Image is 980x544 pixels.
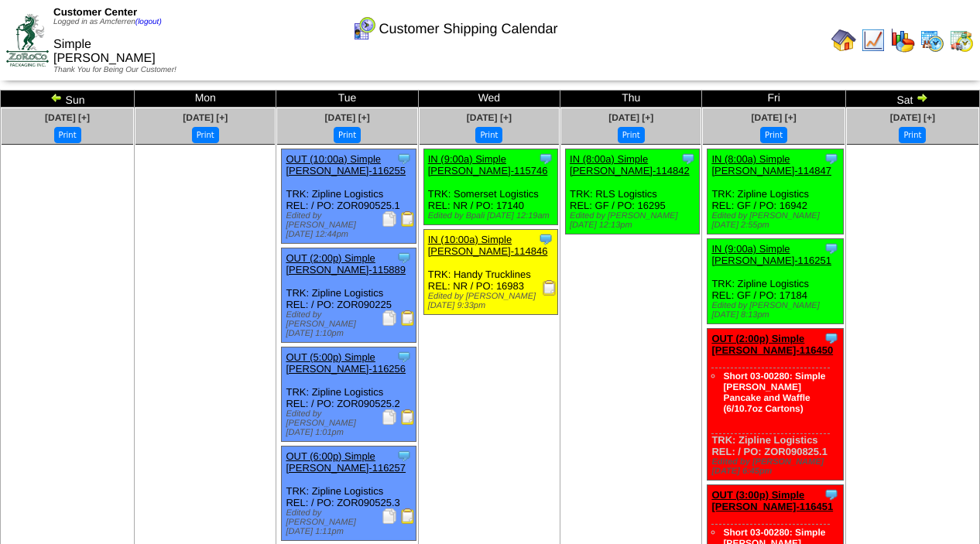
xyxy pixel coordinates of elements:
td: Wed [418,91,560,108]
a: OUT (10:00a) Simple [PERSON_NAME]-116255 [286,153,406,176]
a: OUT (2:00p) Simple [PERSON_NAME]-116450 [711,333,833,356]
span: Logged in as Amcferren [53,18,162,26]
button: Print [618,127,645,143]
img: Tooltip [824,487,839,502]
img: Tooltip [396,448,412,464]
a: [DATE] [+] [183,112,228,123]
img: home.gif [831,28,856,53]
button: Print [475,127,502,143]
td: Tue [276,91,418,108]
img: Tooltip [538,151,553,166]
a: (logout) [135,18,162,26]
img: Tooltip [824,330,839,346]
div: Edited by [PERSON_NAME] [DATE] 12:13pm [570,211,699,230]
img: Tooltip [396,349,412,364]
a: OUT (5:00p) Simple [PERSON_NAME]-116256 [286,351,406,375]
td: Fri [702,91,845,108]
img: arrowleft.gif [50,91,63,104]
a: OUT (2:00p) Simple [PERSON_NAME]-115889 [286,252,406,275]
a: OUT (6:00p) Simple [PERSON_NAME]-116257 [286,450,406,474]
button: Print [899,127,926,143]
div: TRK: Zipline Logistics REL: / PO: ZOR090825.1 [708,329,843,481]
img: Packing Slip [382,409,397,425]
div: TRK: Handy Trucklines REL: NR / PO: 16983 [423,230,557,315]
div: TRK: Zipline Logistics REL: / PO: ZOR090225 [282,248,416,343]
a: [DATE] [+] [467,112,512,123]
div: TRK: Zipline Logistics REL: GF / PO: 17184 [708,239,843,324]
a: [DATE] [+] [45,112,90,123]
a: [DATE] [+] [325,112,370,123]
img: Tooltip [396,151,412,166]
div: TRK: Somerset Logistics REL: NR / PO: 17140 [423,149,557,225]
button: Print [192,127,219,143]
td: Mon [135,91,276,108]
span: Customer Center [53,6,137,18]
div: TRK: Zipline Logistics REL: GF / PO: 16942 [708,149,843,234]
img: arrowright.gif [916,91,928,104]
a: IN (8:00a) Simple [PERSON_NAME]-114842 [570,153,690,176]
img: Tooltip [824,151,839,166]
a: IN (10:00a) Simple [PERSON_NAME]-114846 [428,234,548,257]
img: Bill of Lading [400,211,416,227]
span: Simple [PERSON_NAME] [53,38,156,65]
img: Bill of Lading [400,310,416,326]
div: TRK: Zipline Logistics REL: / PO: ZOR090525.1 [282,149,416,244]
div: TRK: Zipline Logistics REL: / PO: ZOR090525.2 [282,347,416,442]
img: calendarcustomer.gif [351,16,376,41]
a: [DATE] [+] [890,112,935,123]
a: OUT (3:00p) Simple [PERSON_NAME]-116451 [711,489,833,512]
div: Edited by Bpali [DATE] 12:19am [428,211,557,221]
img: Bill of Lading [400,508,416,524]
img: line_graph.gif [861,28,886,53]
img: Packing Slip [382,310,397,326]
img: calendarinout.gif [949,28,974,53]
a: Short 03-00280: Simple [PERSON_NAME] Pancake and Waffle (6/10.7oz Cartons) [723,371,825,414]
img: Tooltip [824,241,839,256]
button: Print [54,127,81,143]
button: Print [760,127,787,143]
td: Thu [560,91,702,108]
img: Tooltip [680,151,696,166]
div: TRK: RLS Logistics REL: GF / PO: 16295 [566,149,700,234]
button: Print [334,127,361,143]
a: [DATE] [+] [752,112,797,123]
a: IN (9:00a) Simple [PERSON_NAME]-115746 [428,153,548,176]
span: Customer Shipping Calendar [379,21,557,37]
div: TRK: Zipline Logistics REL: / PO: ZOR090525.3 [282,446,416,541]
a: IN (8:00a) Simple [PERSON_NAME]-114847 [711,153,831,176]
a: IN (9:00a) Simple [PERSON_NAME]-116251 [711,243,831,266]
img: Packing Slip [382,211,397,227]
div: Edited by [PERSON_NAME] [DATE] 8:13pm [711,301,842,320]
img: Packing Slip [382,508,397,524]
a: [DATE] [+] [608,112,653,123]
div: Edited by [PERSON_NAME] [DATE] 6:45pm [711,457,842,476]
img: Tooltip [538,231,553,247]
img: Bill of Lading [400,409,416,425]
div: Edited by [PERSON_NAME] [DATE] 12:44pm [286,211,415,239]
div: Edited by [PERSON_NAME] [DATE] 1:10pm [286,310,415,338]
td: Sun [1,91,135,108]
div: Edited by [PERSON_NAME] [DATE] 9:33pm [428,292,557,310]
img: calendarprod.gif [920,28,944,53]
div: Edited by [PERSON_NAME] [DATE] 2:55pm [711,211,842,230]
div: Edited by [PERSON_NAME] [DATE] 1:01pm [286,409,415,437]
div: Edited by [PERSON_NAME] [DATE] 1:11pm [286,508,415,536]
img: Tooltip [396,250,412,265]
img: ZoRoCo_Logo(Green%26Foil)%20jpg.webp [6,14,49,66]
img: Receiving Document [542,280,557,296]
img: graph.gif [890,28,915,53]
span: Thank You for Being Our Customer! [53,66,176,74]
td: Sat [845,91,979,108]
